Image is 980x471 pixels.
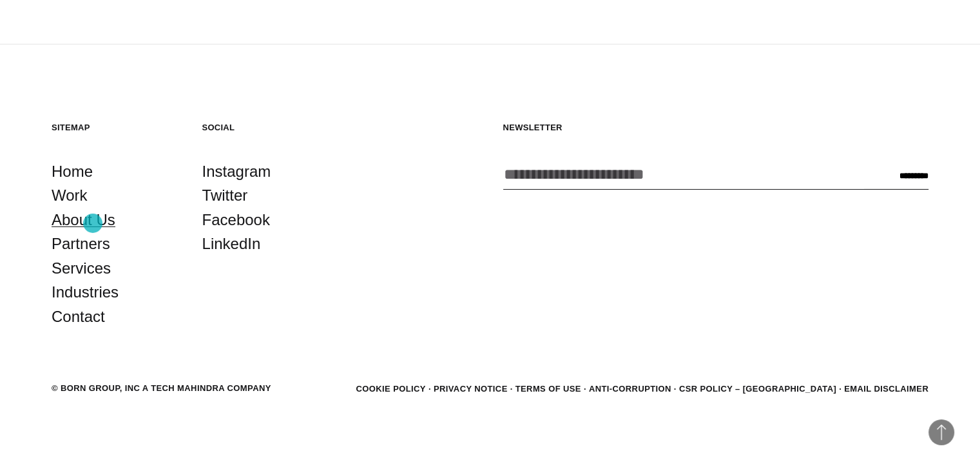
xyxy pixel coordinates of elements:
a: Contact [52,305,105,329]
a: Home [52,159,93,184]
a: CSR POLICY – [GEOGRAPHIC_DATA] [679,384,836,394]
a: Facebook [202,208,270,232]
h5: Social [202,122,327,133]
a: LinkedIn [202,232,261,256]
a: Partners [52,232,110,256]
h5: Newsletter [503,122,929,133]
a: Privacy Notice [434,384,508,394]
a: Services [52,256,111,281]
a: Email Disclaimer [844,384,928,394]
div: © BORN GROUP, INC A Tech Mahindra Company [52,382,271,395]
a: Anti-Corruption [589,384,671,394]
a: Work [52,183,88,208]
button: Back to Top [928,419,954,445]
a: Terms of Use [515,384,581,394]
a: Industries [52,280,119,305]
a: Instagram [202,159,271,184]
h5: Sitemap [52,122,177,133]
a: About Us [52,208,115,232]
a: Cookie Policy [356,384,425,394]
a: Twitter [202,183,248,208]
